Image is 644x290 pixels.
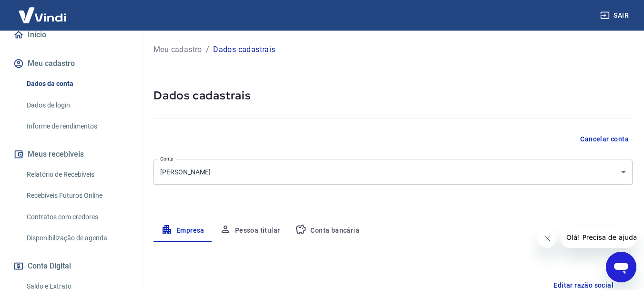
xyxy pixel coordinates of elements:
button: Conta Digital [11,256,131,277]
iframe: Fechar mensagem [538,229,557,248]
button: Sair [598,7,633,24]
span: Olá! Precisa de ajuda? [6,7,80,14]
iframe: Mensagem da empresa [561,227,636,248]
a: Recebíveis Futuros Online [23,186,131,205]
button: Pessoa titular [212,219,288,242]
a: Relatório de Recebíveis [23,165,131,184]
a: Contratos com credores [23,207,131,227]
button: Cancelar conta [576,130,633,148]
label: Conta [160,155,174,162]
a: Informe de rendimentos [23,117,131,136]
button: Conta bancária [287,219,367,242]
p: Dados cadastrais [213,44,275,55]
button: Meu cadastro [11,53,131,74]
button: Empresa [153,219,212,242]
div: [PERSON_NAME] [153,160,633,185]
h5: Dados cadastrais [153,88,633,103]
a: Disponibilização de agenda [23,228,131,248]
iframe: Botão para abrir a janela de mensagens [606,252,636,282]
button: Meus recebíveis [11,144,131,165]
a: Início [11,24,131,45]
a: Dados da conta [23,74,131,94]
img: Vindi [11,0,73,30]
p: / [206,44,209,55]
a: Meu cadastro [153,44,202,55]
a: Dados de login [23,96,131,115]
